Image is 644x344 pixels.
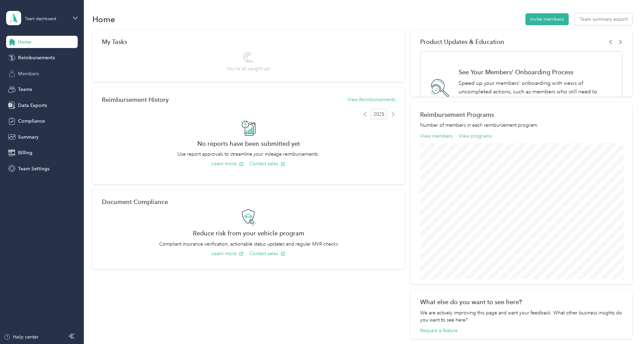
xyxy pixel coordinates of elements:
iframe: Everlance-gr Chat Button Frame [606,306,644,344]
span: Summary [18,134,39,141]
span: Team Settings [18,165,49,172]
span: Product Updates & Education [420,38,504,45]
button: Help center [4,333,39,341]
div: What else do you want to see here? [420,298,623,306]
span: You’re all caught up! [227,65,271,72]
p: Compliant insurance verification, actionable status updates and regular MVR checks [102,240,395,248]
div: Team dashboard [25,17,56,21]
h2: Document Compliance [102,198,168,205]
span: Compliance [18,118,45,125]
h2: Reduce risk from your vehicle program [102,230,395,237]
h2: Reimbursement History [102,96,169,103]
div: My Tasks [102,38,395,45]
button: View programs [459,132,492,140]
h1: See Your Members' Onboarding Process [459,68,615,76]
h2: Reimbursement Programs [420,111,623,118]
span: Reimbursements [18,54,55,61]
button: Learn more [212,250,244,257]
button: Request a feature [420,327,458,334]
button: Contact sales [249,160,285,167]
span: Teams [18,86,32,93]
h2: No reports have been submitted yet [102,140,395,147]
button: View members [420,132,453,140]
button: Team summary export [575,13,632,25]
p: Speed up your members' onboarding with views of uncompleted actions, such as members who still ne... [459,79,615,104]
p: Number of members in each reimbursement program. [420,122,623,129]
div: We are actively improving this page and want your feedback. What other business insights do you w... [420,309,623,324]
button: Contact sales [249,250,285,257]
span: Home [18,38,31,46]
span: Billing [18,149,32,156]
button: Learn more [212,160,244,167]
span: Data Exports [18,102,47,109]
span: Members [18,70,39,77]
p: Use report approvals to streamline your mileage reimbursements. [102,151,395,158]
button: View Reimbursements [347,96,395,103]
span: 2025 [371,109,387,119]
button: Invite members [525,13,569,25]
h1: Home [92,16,115,23]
